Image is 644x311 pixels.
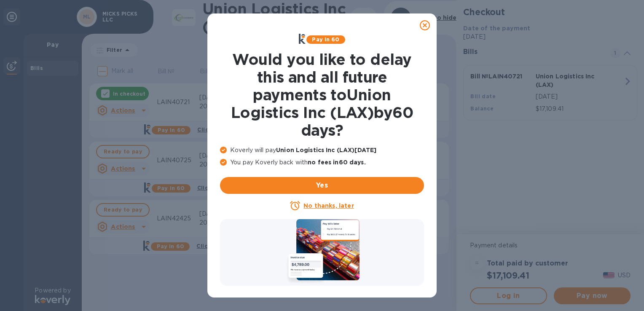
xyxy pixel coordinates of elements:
b: no fees in 60 days . [308,159,365,166]
u: No thanks, later [303,202,354,209]
b: Union Logistics Inc (LAX) [DATE] [276,147,376,153]
b: Pay in 60 [312,36,339,43]
button: Yes [220,177,424,194]
p: You pay Koverly back with [220,158,424,167]
span: Yes [227,180,417,190]
p: Koverly will pay [220,146,424,155]
h1: Would you like to delay this and all future payments to Union Logistics Inc (LAX) by 60 days ? [220,51,424,139]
